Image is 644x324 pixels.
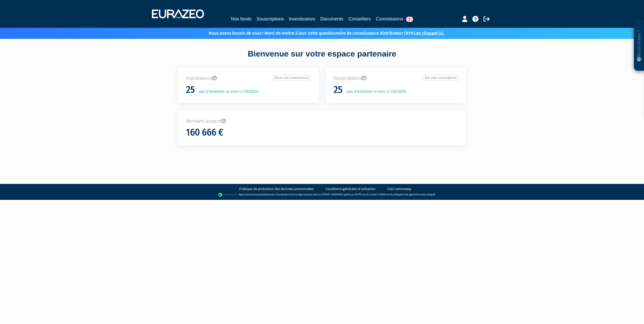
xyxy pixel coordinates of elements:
[194,29,444,36] p: Nous avons besoin de vous ! Merci de mettre à jour votre questionnaire de connaissance distribute...
[334,75,458,82] p: Souscriptions
[231,15,251,22] a: Nos fonds
[196,89,258,95] p: pas d'évolution ce mois-ci (09/2025)
[636,23,642,68] p: Besoin d'aide ?
[343,89,406,95] p: pas d'évolution ce mois-ci (09/2025)
[326,186,375,191] a: Conditions générales d'utilisation
[334,85,342,95] h1: 25
[416,31,444,36] a: en cliquant ici.
[320,15,343,22] a: Documents
[376,15,413,22] a: Commissions1
[186,75,310,82] p: Investisseurs
[186,85,195,95] h1: 25
[239,186,314,191] a: Politique de protection des données personnelles
[387,186,411,191] a: CGU Lemonway
[152,9,204,18] img: 1732889491-logotype_eurazeo_blanc_rvb.png
[248,193,260,196] a: Lemonway
[218,192,238,197] img: logo-lemonway.png
[186,118,458,124] p: Montant souscrit
[423,75,458,80] a: Voir mes souscriptions
[289,15,315,22] a: Investisseurs
[256,15,284,22] a: Souscriptions
[186,127,223,138] h1: 160 666 €
[273,75,310,80] a: Gérer mes investisseurs
[348,15,371,22] a: Conseillers
[174,48,470,68] div: Bienvenue sur votre espace partenaire
[5,192,639,197] div: - Agent de (établissement de paiement dont le siège social est situé au [STREET_ADDRESS], agréé p...
[406,17,413,22] span: 1
[395,193,435,196] a: Registre des agents financiers (Regafi)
